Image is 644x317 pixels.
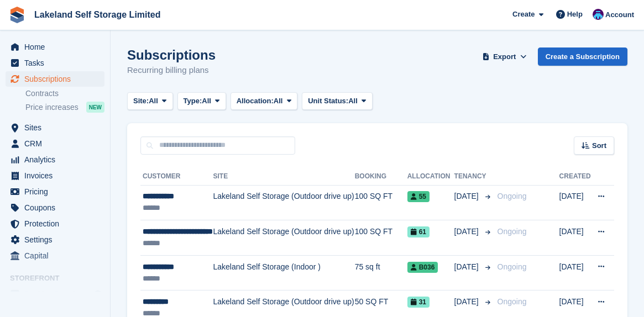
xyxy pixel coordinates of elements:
[184,96,202,107] span: Type:
[6,200,104,215] a: menu
[30,6,165,24] a: Lakeland Self Storage Limited
[24,168,91,183] span: Invoices
[498,297,527,306] span: Ongoing
[348,96,358,107] span: All
[593,9,604,20] img: David Dickson
[213,220,354,256] td: Lakeland Self Storage (Outdoor drive up)
[6,184,104,199] a: menu
[407,297,430,308] span: 31
[498,262,527,271] span: Ongoing
[559,220,591,256] td: [DATE]
[498,192,527,200] span: Ongoing
[6,39,104,55] a: menu
[538,47,627,66] a: Create a Subscription
[10,273,110,284] span: Storefront
[355,255,407,290] td: 75 sq ft
[454,168,493,186] th: Tenancy
[24,216,91,231] span: Protection
[25,88,104,99] a: Contracts
[6,248,104,263] a: menu
[355,220,407,256] td: 100 SQ FT
[24,136,91,151] span: CRM
[25,102,78,113] span: Price increases
[407,226,430,237] span: 61
[6,216,104,231] a: menu
[302,92,372,110] button: Unit Status: All
[559,255,591,290] td: [DATE]
[213,168,354,186] th: Site
[308,96,348,107] span: Unit Status:
[493,51,516,62] span: Export
[498,227,527,236] span: Ongoing
[24,232,91,247] span: Settings
[24,55,91,71] span: Tasks
[24,287,91,302] span: Booking Portal
[407,262,438,273] span: B036
[24,71,91,87] span: Subscriptions
[127,47,216,62] h1: Subscriptions
[86,102,104,113] div: NEW
[140,168,213,186] th: Customer
[213,185,354,220] td: Lakeland Self Storage (Outdoor drive up)
[9,7,25,23] img: stora-icon-8386f47178a22dfd0bd8f6a31ec36ba5ce8667c1dd55bd0f319d3a0aa187defe.svg
[6,55,104,71] a: menu
[91,288,104,301] a: Preview store
[202,96,211,107] span: All
[6,232,104,247] a: menu
[559,168,591,186] th: Created
[274,96,283,107] span: All
[6,152,104,167] a: menu
[25,101,104,113] a: Price increases NEW
[355,185,407,220] td: 100 SQ FT
[24,200,91,215] span: Coupons
[605,9,634,20] span: Account
[480,47,529,66] button: Export
[454,191,481,202] span: [DATE]
[213,255,354,290] td: Lakeland Self Storage (Indoor )
[177,92,226,110] button: Type: All
[231,92,298,110] button: Allocation: All
[127,64,216,77] p: Recurring billing plans
[6,168,104,183] a: menu
[407,168,454,186] th: Allocation
[133,96,149,107] span: Site:
[454,296,481,308] span: [DATE]
[567,9,583,20] span: Help
[24,248,91,263] span: Capital
[355,168,407,186] th: Booking
[592,140,606,151] span: Sort
[24,39,91,55] span: Home
[24,152,91,167] span: Analytics
[454,226,481,237] span: [DATE]
[6,287,104,302] a: menu
[512,9,535,20] span: Create
[149,96,158,107] span: All
[24,120,91,135] span: Sites
[237,96,274,107] span: Allocation:
[127,92,173,110] button: Site: All
[559,185,591,220] td: [DATE]
[407,191,430,202] span: 55
[6,71,104,87] a: menu
[6,136,104,151] a: menu
[454,261,481,273] span: [DATE]
[6,120,104,135] a: menu
[24,184,91,199] span: Pricing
